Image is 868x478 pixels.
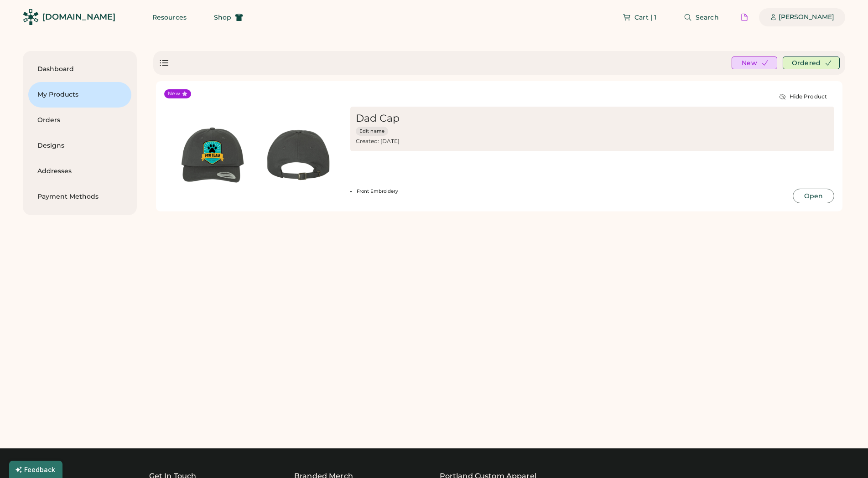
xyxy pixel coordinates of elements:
div: Addresses [37,167,122,176]
li: Front Embroidery [350,189,790,194]
div: [DOMAIN_NAME] [42,11,115,23]
button: Edit name [356,127,388,136]
button: Search [673,8,730,26]
div: Dashboard [37,65,122,74]
img: generate-image [170,112,255,198]
div: [PERSON_NAME] [779,13,834,22]
span: Shop [214,14,231,21]
div: Show list view [159,57,170,68]
iframe: Front Chat [825,437,864,476]
button: New [732,57,777,69]
div: Payment Methods [37,192,122,201]
button: Resources [141,8,198,26]
div: New [168,90,180,98]
span: Cart | 1 [634,14,656,21]
div: My Products [37,90,122,99]
button: Shop [203,8,254,26]
button: Ordered [783,57,840,69]
img: generate-image [255,112,341,198]
button: Open [793,189,834,203]
span: Search [696,14,719,21]
img: Rendered Logo - Screens [23,9,39,25]
div: Designs [37,141,122,150]
div: Created: [DATE] [356,138,602,145]
div: Dad Cap [356,112,401,125]
button: Cart | 1 [612,8,667,26]
div: Orders [37,116,122,125]
button: Hide Product [772,89,834,104]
